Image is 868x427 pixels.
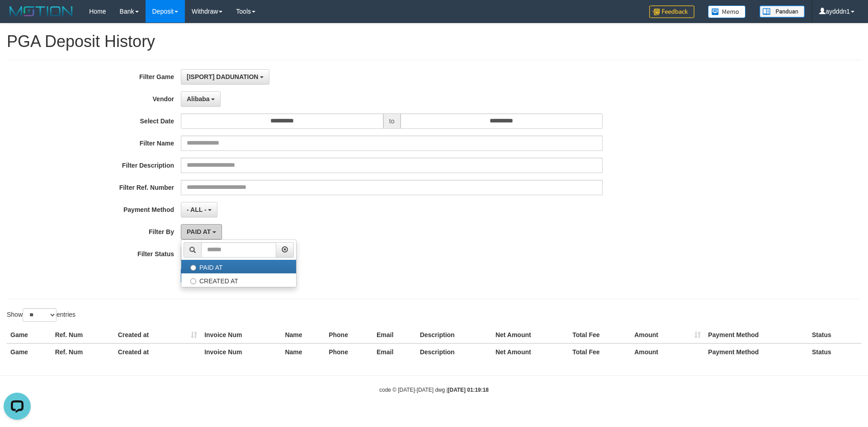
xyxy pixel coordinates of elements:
[708,5,746,18] img: Button%20Memo.svg
[416,327,492,343] th: Description
[808,327,861,343] th: Status
[187,73,258,80] span: [ISPORT] DADUNATION
[373,343,416,360] th: Email
[181,69,269,84] button: [ISPORT] DADUNATION
[649,5,694,18] img: Feedback.jpg
[187,228,211,235] span: PAID AT
[416,343,492,360] th: Description
[325,327,373,343] th: Phone
[201,327,281,343] th: Invoice Num
[569,327,631,343] th: Total Fee
[7,343,52,360] th: Game
[201,343,281,360] th: Invoice Num
[52,327,114,343] th: Ref. Num
[281,343,325,360] th: Name
[4,4,31,31] button: Open LiveChat chat widget
[631,327,704,343] th: Amount
[569,343,631,360] th: Total Fee
[187,206,207,213] span: - ALL -
[181,202,217,217] button: - ALL -
[379,387,489,393] small: code © [DATE]-[DATE] dwg |
[281,327,325,343] th: Name
[181,91,221,107] button: Alibaba
[52,343,114,360] th: Ref. Num
[187,95,210,103] span: Alibaba
[383,113,401,129] span: to
[704,343,808,360] th: Payment Method
[114,343,201,360] th: Created at
[448,387,489,393] strong: [DATE] 01:19:18
[7,308,75,322] label: Show entries
[23,308,57,322] select: Showentries
[7,33,861,51] h1: PGA Deposit History
[114,327,201,343] th: Created at
[492,327,569,343] th: Net Amount
[190,278,196,284] input: CREATED AT
[190,265,196,271] input: PAID AT
[181,224,222,239] button: PAID AT
[492,343,569,360] th: Net Amount
[704,327,808,343] th: Payment Method
[7,5,75,18] img: MOTION_logo.png
[373,327,416,343] th: Email
[7,327,52,343] th: Game
[759,5,805,18] img: panduan.png
[325,343,373,360] th: Phone
[808,343,861,360] th: Status
[181,260,296,273] label: PAID AT
[181,273,296,287] label: CREATED AT
[631,343,704,360] th: Amount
